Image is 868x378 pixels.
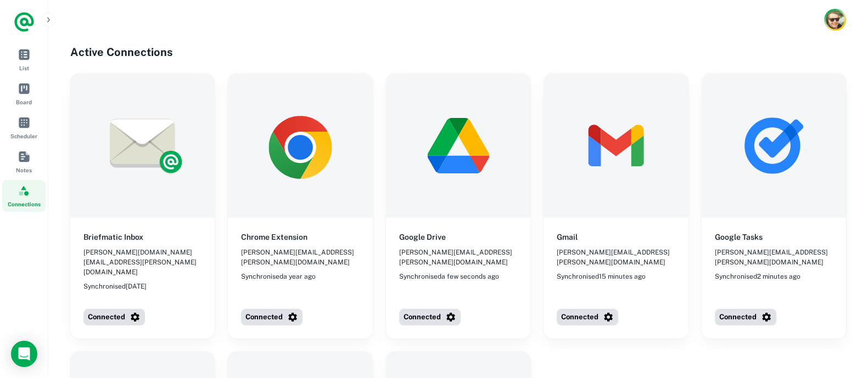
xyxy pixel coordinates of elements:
img: Karl Chaffey [826,10,844,29]
button: Connected [241,309,303,325]
span: Connections [8,200,41,208]
a: List [2,44,46,76]
img: Google Tasks [702,74,846,218]
span: List [19,64,29,72]
h6: Briefmatic Inbox [83,231,143,243]
img: Briefmatic Inbox [70,74,215,218]
h6: Gmail [557,231,578,243]
span: Synchronised 2 minutes ago [715,272,800,281]
h4: Active Connections [70,44,846,60]
img: Gmail [544,74,688,218]
img: Chrome Extension [228,74,372,218]
span: Synchronised [DATE] [83,281,147,291]
span: [PERSON_NAME][EMAIL_ADDRESS][PERSON_NAME][DOMAIN_NAME] [715,247,833,267]
a: Connections [2,180,46,212]
span: Scheduler [10,132,37,140]
a: Board [2,78,46,110]
span: Synchronised a few seconds ago [399,272,499,281]
span: [PERSON_NAME][DOMAIN_NAME][EMAIL_ADDRESS][PERSON_NAME][DOMAIN_NAME] [83,247,201,277]
img: Google Drive [386,74,530,218]
span: Synchronised 15 minutes ago [557,272,646,281]
span: [PERSON_NAME][EMAIL_ADDRESS][PERSON_NAME][DOMAIN_NAME] [399,247,517,267]
div: Open Intercom Messenger [11,341,37,367]
a: Notes [2,146,46,178]
h6: Google Tasks [715,231,763,243]
span: [PERSON_NAME][EMAIL_ADDRESS][PERSON_NAME][DOMAIN_NAME] [557,247,675,267]
button: Connected [83,309,145,325]
button: Account button [824,9,846,31]
span: Synchronised a year ago [241,272,316,281]
button: Connected [557,309,618,325]
a: Logo [13,11,35,33]
h6: Google Drive [399,231,446,243]
span: [PERSON_NAME][EMAIL_ADDRESS][PERSON_NAME][DOMAIN_NAME] [241,247,359,267]
h6: Chrome Extension [241,231,307,243]
button: Connected [399,309,461,325]
button: Connected [715,309,776,325]
a: Scheduler [2,112,46,144]
span: Notes [16,166,32,174]
span: Board [16,98,32,106]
